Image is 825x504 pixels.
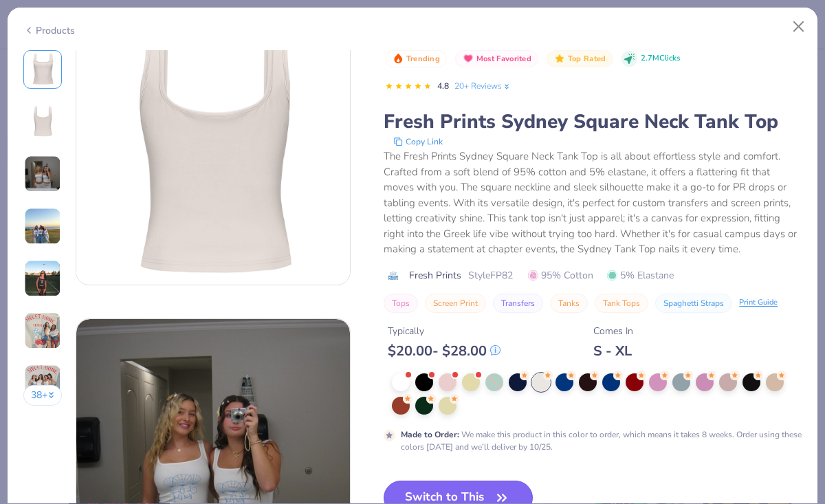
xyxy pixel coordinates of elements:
strong: Made to Order : [401,429,459,440]
div: 4.8 Stars [385,76,432,98]
span: Style FP82 [468,268,513,283]
a: 20+ Reviews [454,80,511,92]
img: Top Rated sort [554,53,565,64]
span: Fresh Prints [409,268,461,283]
img: Most Favorited sort [463,53,474,64]
div: S - XL [593,342,633,360]
div: $ 20.00 - $ 28.00 [388,342,500,360]
span: 4.8 [437,80,449,91]
div: The Fresh Prints Sydney Square Neck Tank Top is all about effortless style and comfort. Crafted f... [384,149,802,257]
button: copy to clipboard [389,135,447,149]
button: Tops [384,294,418,313]
img: Back [26,105,59,138]
button: Spaghetti Straps [655,294,732,313]
img: User generated content [24,155,61,193]
button: Screen Print [425,294,486,313]
div: Print Guide [739,297,778,309]
img: User generated content [24,260,61,297]
button: Close [786,14,812,40]
div: Fresh Prints Sydney Square Neck Tank Top [384,109,802,135]
img: User generated content [24,208,61,245]
img: User generated content [24,364,61,402]
span: Trending [406,55,440,63]
button: Transfers [493,294,543,313]
img: Trending sort [393,53,404,64]
button: Tank Tops [595,294,648,313]
button: 38+ [23,385,63,406]
span: Top Rated [568,55,606,63]
img: Front [26,53,59,86]
div: We make this product in this color to order, which means it takes 8 weeks. Order using these colo... [401,428,802,453]
button: Tanks [550,294,588,313]
span: 95% Cotton [528,268,593,283]
img: brand logo [384,270,402,281]
span: Most Favorited [476,55,531,63]
button: Badge Button [455,50,538,68]
button: Badge Button [385,50,447,68]
img: Back [76,11,350,285]
span: 5% Elastane [607,268,674,283]
span: 2.7M Clicks [641,53,680,65]
div: Products [23,23,75,38]
img: User generated content [24,312,61,349]
button: Badge Button [547,50,613,68]
div: Typically [388,324,500,338]
div: Comes In [593,324,633,338]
